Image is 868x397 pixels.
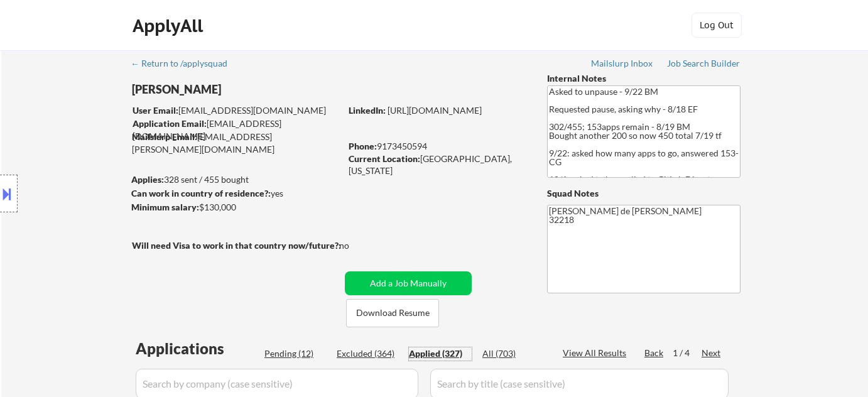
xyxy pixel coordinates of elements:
div: Next [702,347,722,359]
div: ← Return to /applysquad [131,59,239,68]
div: View All Results [563,347,630,359]
div: [EMAIL_ADDRESS][PERSON_NAME][DOMAIN_NAME] [132,131,340,155]
div: 1 / 4 [673,347,702,359]
div: Job Search Builder [667,59,741,68]
div: [EMAIL_ADDRESS][DOMAIN_NAME] [133,117,340,142]
div: Excluded (364) [337,347,399,360]
div: [EMAIL_ADDRESS][DOMAIN_NAME] [133,104,340,117]
div: Applied (327) [409,347,472,360]
button: Add a Job Manually [345,271,472,295]
div: $130,000 [131,201,340,214]
div: [GEOGRAPHIC_DATA], [US_STATE] [349,153,526,177]
div: Mailslurp Inbox [591,59,654,68]
div: 9173450594 [349,140,526,153]
a: ← Return to /applysquad [131,58,239,71]
div: Back [644,347,665,359]
button: Download Resume [346,299,439,327]
a: [URL][DOMAIN_NAME] [388,105,482,116]
div: Applications [136,341,260,356]
button: Log Out [692,13,742,38]
strong: Will need Visa to work in that country now/future?: [132,240,341,251]
div: All (703) [482,347,545,360]
div: 328 sent / 455 bought [131,173,340,186]
div: yes [131,187,337,200]
div: no [339,239,375,252]
div: Squad Notes [547,187,741,200]
div: ApplyAll [133,15,207,36]
strong: Current Location: [349,153,420,164]
a: Job Search Builder [667,58,741,71]
strong: Phone: [349,141,377,151]
div: Internal Notes [547,72,741,85]
strong: LinkedIn: [349,105,386,116]
div: [PERSON_NAME] [132,82,390,97]
div: Pending (12) [264,347,327,360]
a: Mailslurp Inbox [591,58,654,71]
